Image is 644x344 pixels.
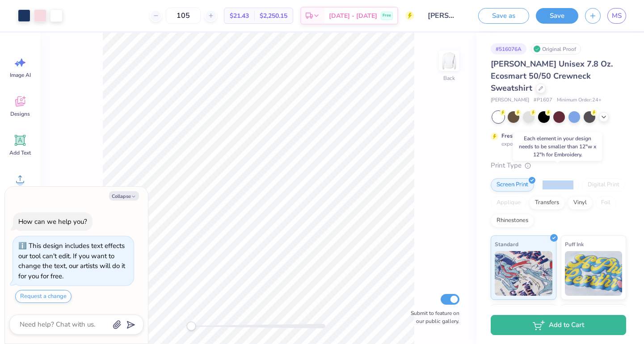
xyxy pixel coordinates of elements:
[230,11,249,21] span: $21.43
[531,43,581,55] div: Original Proof
[557,96,602,104] span: Minimum Order: 24 +
[491,43,526,55] div: # 516076A
[534,96,552,104] span: # P1607
[568,196,593,210] div: Vinyl
[478,8,529,24] button: Save as
[10,71,31,79] span: Image AI
[260,11,287,21] span: $2,250.15
[443,74,455,82] div: Back
[501,132,549,139] strong: Fresh Prints Flash:
[612,11,622,21] span: MS
[440,52,458,70] img: Back
[10,110,30,117] span: Designs
[495,251,552,296] img: Standard
[491,315,626,335] button: Add to Cart
[565,239,584,249] span: Puff Ink
[187,322,196,331] div: Accessibility label
[607,8,626,24] a: MS
[536,8,578,24] button: Save
[491,96,529,104] span: [PERSON_NAME]
[491,178,534,192] div: Screen Print
[491,59,613,93] span: [PERSON_NAME] Unisex 7.8 Oz. Ecosmart 50/50 Crewneck Sweatshirt
[491,160,626,171] div: Print Type
[595,196,616,210] div: Foil
[18,241,125,281] div: This design includes text effects our tool can't edit. If you want to change the text, our artist...
[565,251,623,296] img: Puff Ink
[383,13,391,19] span: Free
[406,309,459,325] label: Submit to feature on our public gallery.
[329,11,377,21] span: [DATE] - [DATE]
[421,7,465,25] input: Untitled Design
[582,178,625,192] div: Digital Print
[491,214,534,227] div: Rhinestones
[537,178,579,192] div: Embroidery
[18,217,87,226] div: How can we help you?
[513,132,602,161] div: Each element in your design needs to be smaller than 12"w x 12"h for Embroidery.
[9,149,31,156] span: Add Text
[501,132,611,148] div: This color can be expedited for 5 day delivery.
[15,290,72,303] button: Request a change
[166,8,201,24] input: – –
[491,196,526,210] div: Applique
[109,191,139,201] button: Collapse
[495,239,518,249] span: Standard
[529,196,565,210] div: Transfers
